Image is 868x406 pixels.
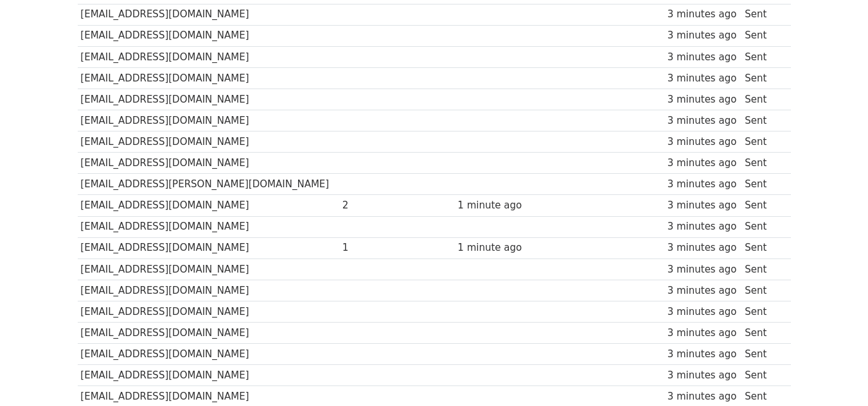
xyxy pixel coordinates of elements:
[804,344,868,406] div: Widget de chat
[668,326,739,341] div: 3 minutes ago
[78,237,339,258] td: [EMAIL_ADDRESS][DOMAIN_NAME]
[78,25,339,46] td: [EMAIL_ADDRESS][DOMAIN_NAME]
[78,110,339,131] td: [EMAIL_ADDRESS][DOMAIN_NAME]
[78,89,339,110] td: [EMAIL_ADDRESS][DOMAIN_NAME]
[457,198,571,213] div: 1 minute ago
[78,46,339,67] td: [EMAIL_ADDRESS][DOMAIN_NAME]
[668,156,739,171] div: 3 minutes ago
[78,280,339,301] td: [EMAIL_ADDRESS][DOMAIN_NAME]
[78,195,339,216] td: [EMAIL_ADDRESS][DOMAIN_NAME]
[668,389,739,404] div: 3 minutes ago
[78,153,339,174] td: [EMAIL_ADDRESS][DOMAIN_NAME]
[668,241,739,255] div: 3 minutes ago
[668,305,739,319] div: 3 minutes ago
[741,344,784,365] td: Sent
[741,258,784,280] td: Sent
[78,216,339,237] td: [EMAIL_ADDRESS][DOMAIN_NAME]
[668,368,739,383] div: 3 minutes ago
[78,258,339,280] td: [EMAIL_ADDRESS][DOMAIN_NAME]
[78,323,339,344] td: [EMAIL_ADDRESS][DOMAIN_NAME]
[741,195,784,216] td: Sent
[741,301,784,322] td: Sent
[78,131,339,153] td: [EMAIL_ADDRESS][DOMAIN_NAME]
[78,174,339,195] td: [EMAIL_ADDRESS][PERSON_NAME][DOMAIN_NAME]
[78,67,339,89] td: [EMAIL_ADDRESS][DOMAIN_NAME]
[741,153,784,174] td: Sent
[741,174,784,195] td: Sent
[457,241,571,255] div: 1 minute ago
[741,46,784,67] td: Sent
[668,71,739,86] div: 3 minutes ago
[741,323,784,344] td: Sent
[741,280,784,301] td: Sent
[668,219,739,234] div: 3 minutes ago
[78,365,339,386] td: [EMAIL_ADDRESS][DOMAIN_NAME]
[78,344,339,365] td: [EMAIL_ADDRESS][DOMAIN_NAME]
[78,301,339,322] td: [EMAIL_ADDRESS][DOMAIN_NAME]
[668,347,739,362] div: 3 minutes ago
[342,198,395,213] div: 2
[78,4,339,25] td: [EMAIL_ADDRESS][DOMAIN_NAME]
[804,344,868,406] iframe: Chat Widget
[668,283,739,298] div: 3 minutes ago
[668,114,739,128] div: 3 minutes ago
[668,92,739,107] div: 3 minutes ago
[668,50,739,65] div: 3 minutes ago
[668,7,739,22] div: 3 minutes ago
[741,131,784,153] td: Sent
[668,135,739,149] div: 3 minutes ago
[741,4,784,25] td: Sent
[741,110,784,131] td: Sent
[741,216,784,237] td: Sent
[668,177,739,192] div: 3 minutes ago
[342,241,395,255] div: 1
[668,28,739,43] div: 3 minutes ago
[741,237,784,258] td: Sent
[668,198,739,213] div: 3 minutes ago
[741,25,784,46] td: Sent
[741,67,784,89] td: Sent
[741,89,784,110] td: Sent
[668,262,739,277] div: 3 minutes ago
[741,365,784,386] td: Sent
